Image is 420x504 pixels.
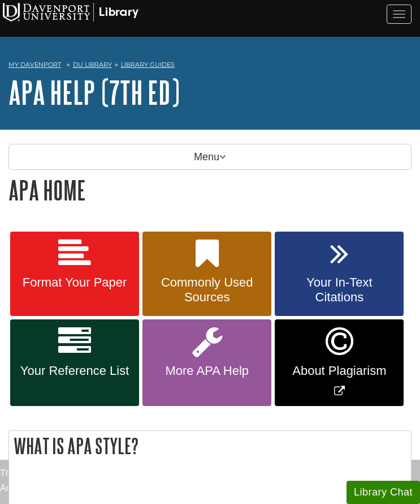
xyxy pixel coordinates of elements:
span: Your In-Text Citations [283,275,395,305]
h2: What is APA Style? [9,431,411,461]
a: Your In-Text Citations [275,232,404,317]
span: Format Your Paper [19,275,131,290]
a: DU Library [73,61,112,69]
a: My Davenport [8,60,61,70]
span: About Plagiarism [283,364,395,378]
a: Library Guides [121,61,175,69]
span: Commonly Used Sources [151,275,263,305]
img: Davenport University Logo [3,3,138,22]
h1: APA Home [8,176,412,204]
a: More APA Help [142,319,271,406]
a: Your Reference List [10,319,139,406]
a: APA Help (7th Ed) [8,75,180,110]
p: Menu [8,144,412,170]
button: Library Chat [347,481,420,504]
a: Commonly Used Sources [142,232,271,317]
span: More APA Help [151,364,263,378]
a: Format Your Paper [10,232,139,317]
a: Link opens in new window [275,319,404,406]
span: Your Reference List [19,364,131,378]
